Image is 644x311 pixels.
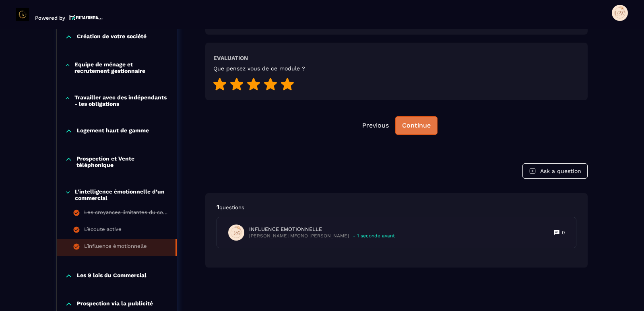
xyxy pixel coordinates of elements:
p: Création de votre société [77,33,147,41]
p: Logement haut de gamme [77,127,149,135]
p: - 1 seconde avant [353,233,395,239]
div: Continue [402,122,431,130]
button: Continue [395,116,438,135]
p: Prospection via la publicité [77,300,153,308]
p: L'intelligence émotionnelle d’un commercial [75,188,169,201]
img: logo-branding [16,8,29,21]
p: [PERSON_NAME] MFONO [PERSON_NAME] [249,233,349,239]
img: logo [69,14,103,21]
div: L’écoute active [84,226,122,235]
span: questions [219,204,244,210]
h6: Evaluation [213,55,248,61]
p: Les 9 lois du Commercial [77,272,147,280]
div: Les croyances limitantes du commercial [84,209,169,218]
p: Travailler avec des indépendants - les obligations [74,94,169,107]
p: Prospection et Vente téléphonique [76,155,169,168]
h5: Que pensez vous de ce module ? [213,65,305,72]
button: Ask a question [522,163,588,179]
div: L’influence émotionnelle [84,243,147,252]
button: Previous [356,117,395,134]
p: INFLUENCE EMOTIONNELLE [249,226,395,233]
p: 1 [217,203,576,212]
p: 0 [562,229,565,236]
p: Powered by [35,15,65,21]
p: Equipe de ménage et recrutement gestionnaire [74,61,169,74]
